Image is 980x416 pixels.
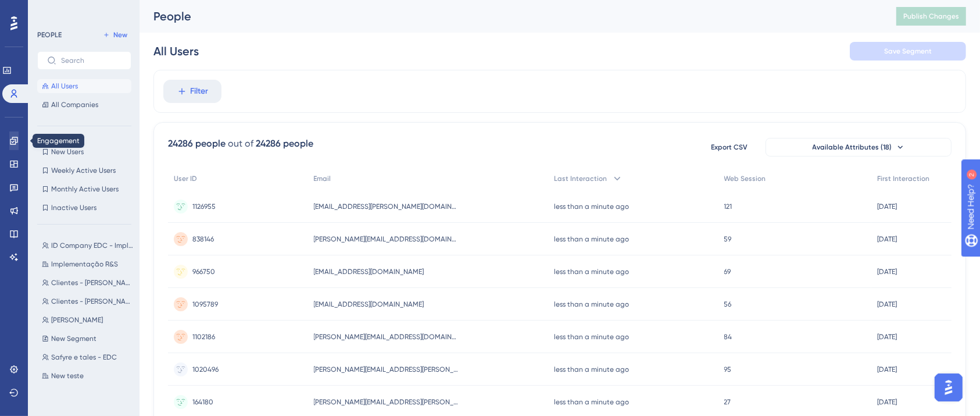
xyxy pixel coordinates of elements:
[314,397,459,407] span: [PERSON_NAME][EMAIL_ADDRESS][PERSON_NAME][DOMAIN_NAME]
[724,202,732,211] span: 121
[228,137,253,151] div: out of
[168,137,226,151] div: 24286 people
[113,30,127,40] span: New
[51,100,98,109] span: All Companies
[37,350,138,364] button: Safyre e tales - EDC
[724,267,731,276] span: 69
[711,143,748,152] span: Export CSV
[724,174,766,183] span: Web Session
[877,333,897,341] time: [DATE]
[81,6,84,15] div: 2
[51,371,84,381] span: New teste
[153,8,867,24] div: People
[896,7,966,26] button: Publish Changes
[813,143,892,152] span: Available Attributes (18)
[877,202,897,211] time: [DATE]
[554,174,607,183] span: Last Interaction
[37,145,131,159] button: New Users
[99,28,131,42] button: New
[37,30,62,40] div: PEOPLE
[51,81,78,91] span: All Users
[174,174,197,183] span: User ID
[51,259,118,269] span: Implementação R&S
[37,201,131,215] button: Inactive Users
[192,267,215,276] span: 966750
[37,313,138,327] button: [PERSON_NAME]
[37,257,138,271] button: Implementação R&S
[877,300,897,308] time: [DATE]
[51,147,84,157] span: New Users
[314,202,459,211] span: [EMAIL_ADDRESS][PERSON_NAME][DOMAIN_NAME]
[51,297,134,306] span: Clientes - [PERSON_NAME] (hunting)
[37,163,131,177] button: Weekly Active Users
[931,370,966,405] iframe: UserGuiding AI Assistant Launcher
[766,138,952,157] button: Available Attributes (18)
[37,276,138,290] button: Clientes - [PERSON_NAME] (selo)
[51,334,96,343] span: New Segment
[314,332,459,342] span: [PERSON_NAME][EMAIL_ADDRESS][DOMAIN_NAME]
[554,202,629,211] time: less than a minute ago
[314,174,331,183] span: Email
[192,300,218,309] span: 1095789
[724,300,732,309] span: 56
[256,137,313,151] div: 24286 people
[700,138,759,157] button: Export CSV
[192,332,215,342] span: 1102186
[877,235,897,243] time: [DATE]
[724,234,732,244] span: 59
[51,203,96,212] span: Inactive Users
[192,234,214,244] span: 838146
[314,267,424,276] span: [EMAIL_ADDRESS][DOMAIN_NAME]
[314,365,459,374] span: [PERSON_NAME][EMAIL_ADDRESS][PERSON_NAME][DOMAIN_NAME]
[61,56,121,65] input: Search
[37,294,138,308] button: Clientes - [PERSON_NAME] (hunting)
[27,3,73,17] span: Need Help?
[554,300,629,308] time: less than a minute ago
[51,166,116,175] span: Weekly Active Users
[51,184,119,194] span: Monthly Active Users
[554,365,629,374] time: less than a minute ago
[37,98,131,112] button: All Companies
[877,398,897,406] time: [DATE]
[884,47,932,56] span: Save Segment
[877,174,929,183] span: First Interaction
[724,332,732,342] span: 84
[554,268,629,276] time: less than a minute ago
[724,397,731,407] span: 27
[51,315,103,325] span: [PERSON_NAME]
[191,84,209,98] span: Filter
[51,353,117,362] span: Safyre e tales - EDC
[37,369,138,383] button: New teste
[192,202,216,211] span: 1126955
[37,79,131,93] button: All Users
[37,332,138,346] button: New Segment
[163,80,221,103] button: Filter
[37,239,138,253] button: ID Company EDC - Implementação
[192,365,219,374] span: 1020496
[153,43,199,59] div: All Users
[51,278,134,287] span: Clientes - [PERSON_NAME] (selo)
[192,397,213,407] span: 164180
[724,365,732,374] span: 95
[314,300,424,309] span: [EMAIL_ADDRESS][DOMAIN_NAME]
[877,268,897,276] time: [DATE]
[51,241,134,250] span: ID Company EDC - Implementação
[877,365,897,374] time: [DATE]
[554,333,629,341] time: less than a minute ago
[314,234,459,244] span: [PERSON_NAME][EMAIL_ADDRESS][DOMAIN_NAME]
[554,398,629,406] time: less than a minute ago
[37,182,131,196] button: Monthly Active Users
[903,12,959,21] span: Publish Changes
[850,42,966,61] button: Save Segment
[554,235,629,243] time: less than a minute ago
